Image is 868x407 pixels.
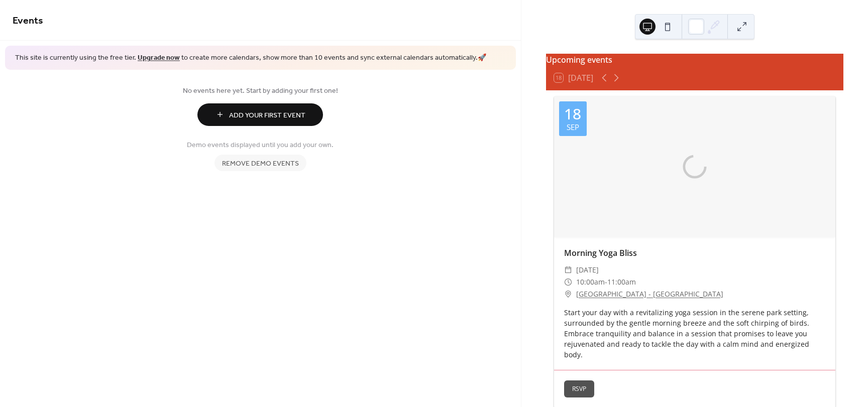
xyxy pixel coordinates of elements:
div: ​ [564,264,572,276]
span: Add Your First Event [229,110,305,120]
div: Morning Yoga Bliss [554,247,835,259]
span: Events [13,11,43,31]
button: Add Your First Event [197,103,323,126]
div: Start your day with a revitalizing yoga session in the serene park setting, surrounded by the gen... [554,307,835,360]
span: 11:00am [607,276,636,288]
span: This site is currently using the free tier. to create more calendars, show more than 10 events an... [15,53,486,63]
div: ​ [564,276,572,288]
button: RSVP [564,380,594,397]
a: Add Your First Event [13,103,508,126]
div: 18 [564,106,581,121]
div: ​ [564,288,572,300]
div: Sep [567,123,579,131]
span: No events here yet. Start by adding your first one! [13,85,508,96]
span: Remove demo events [222,158,299,169]
span: - [605,276,607,288]
a: Upgrade now [138,51,180,65]
div: Upcoming events [546,54,843,66]
span: Demo events displayed until you add your own. [187,140,334,150]
button: Remove demo events [214,155,306,171]
span: [DATE] [576,264,599,276]
a: [GEOGRAPHIC_DATA] - [GEOGRAPHIC_DATA] [576,288,723,300]
span: 10:00am [576,276,605,288]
